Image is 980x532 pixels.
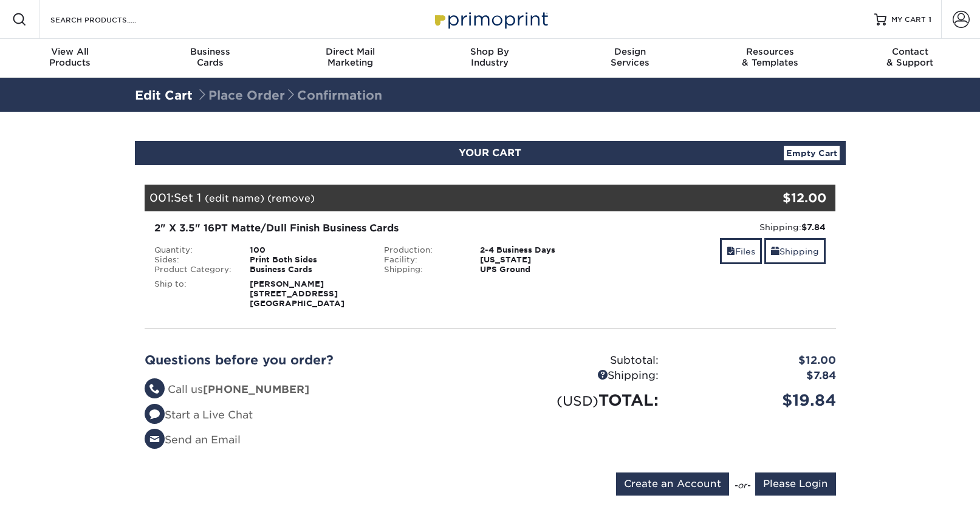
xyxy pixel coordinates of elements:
em: -or- [734,480,750,490]
span: files [727,247,735,256]
div: Industry [420,46,560,68]
a: Contact& Support [840,39,980,78]
div: 100 [241,245,375,255]
strong: $7.84 [801,222,826,232]
div: [US_STATE] [471,255,605,265]
div: Cards [140,46,279,68]
a: Resources& Templates [700,39,840,78]
div: TOTAL: [490,389,668,412]
img: Primoprint [430,6,551,32]
div: Marketing [280,46,420,68]
span: Business [140,46,279,57]
span: Place Order Confirmation [196,88,382,103]
input: Create an Account [616,472,729,496]
div: Production: [375,245,471,255]
div: $12.00 [721,189,827,207]
span: Shop By [420,46,560,57]
div: $12.00 [668,353,845,369]
div: 2" X 3.5" 16PT Matte/Dull Finish Business Cards [154,221,596,236]
div: 001: [145,185,721,211]
div: Sides: [145,255,241,265]
div: Print Both Sides [241,255,375,265]
h2: Questions before you order? [145,353,481,367]
div: UPS Ground [471,265,605,275]
div: Shipping: [375,265,471,275]
div: & Support [840,46,980,68]
a: Send an Email [145,434,241,446]
a: BusinessCards [140,39,279,78]
div: Ship to: [145,279,241,309]
a: Direct MailMarketing [280,39,420,78]
div: Services [560,46,700,68]
div: & Templates [700,46,840,68]
input: SEARCH PRODUCTS..... [49,12,168,27]
span: shipping [771,247,780,256]
div: Shipping: [490,368,668,384]
span: YOUR CART [459,147,521,159]
span: MY CART [891,15,926,25]
a: Shop ByIndustry [420,39,560,78]
a: Start a Live Chat [145,409,253,421]
span: Set 1 [174,191,201,204]
li: Call us [145,382,481,398]
span: Direct Mail [280,46,420,57]
span: Design [560,46,700,57]
div: Subtotal: [490,353,668,369]
div: Shipping: [614,221,826,233]
div: $7.84 [668,368,845,384]
div: Product Category: [145,265,241,275]
span: Contact [840,46,980,57]
a: Shipping [764,238,826,264]
a: Empty Cart [784,146,840,160]
a: Files [720,238,762,264]
div: Quantity: [145,245,241,255]
strong: [PERSON_NAME] [STREET_ADDRESS] [GEOGRAPHIC_DATA] [250,279,344,308]
div: Facility: [375,255,471,265]
a: (edit name) [205,193,264,204]
a: DesignServices [560,39,700,78]
input: Please Login [755,472,836,496]
div: Business Cards [241,265,375,275]
span: 1 [928,15,931,24]
small: (USD) [557,393,598,409]
a: Edit Cart [135,88,193,103]
a: (remove) [267,193,315,204]
span: Resources [700,46,840,57]
div: $19.84 [668,389,845,412]
strong: [PHONE_NUMBER] [203,383,309,395]
div: 2-4 Business Days [471,245,605,255]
